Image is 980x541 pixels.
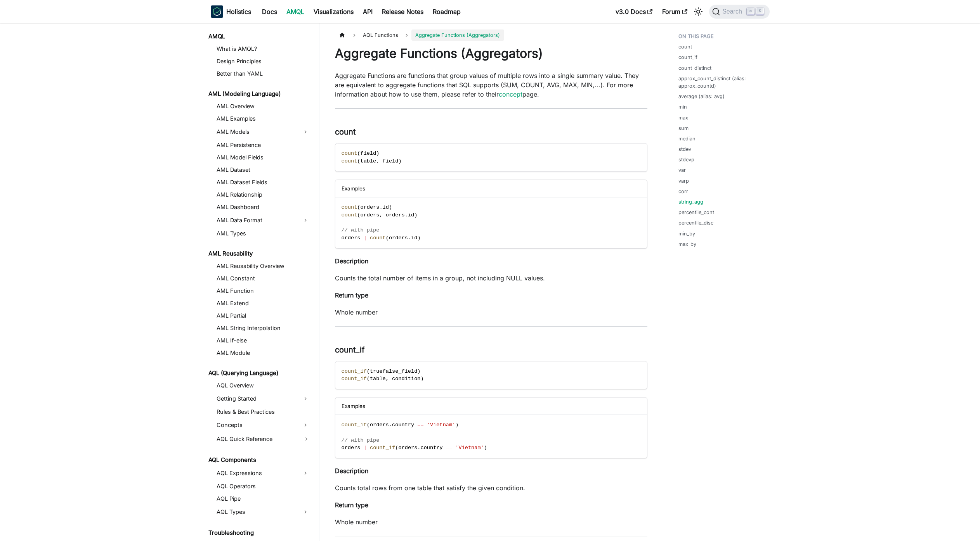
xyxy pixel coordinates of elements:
[499,90,522,98] a: concept
[214,392,298,405] a: Getting Started
[335,467,368,475] strong: Description
[377,5,428,18] a: Release Notes
[360,204,379,210] span: orders
[417,422,423,428] span: ==
[358,5,377,18] a: API
[678,188,688,195] a: corr
[370,235,386,241] span: count
[678,75,765,90] a: approx_count_distinct (alias: approx_countd)
[206,455,312,465] a: AQL Components
[298,214,312,226] button: Expand sidebar category 'AML Data Format'
[214,189,312,200] a: AML Relationship
[370,368,417,374] span: truefalse_field
[367,376,370,382] span: (
[298,419,312,431] button: Expand sidebar category 'Concepts'
[611,5,657,18] a: v3.0 Docs
[427,422,455,428] span: 'Vietnam'
[364,235,367,241] span: |
[383,158,399,164] span: field
[206,248,312,259] a: AML Reusability
[692,5,704,18] button: Switch between dark and light mode (currently light mode)
[376,158,379,164] span: ,
[342,158,357,164] span: count
[342,422,367,428] span: count_if
[678,124,689,132] a: sum
[335,71,647,99] p: Aggregate Functions are functions that group values of multiple rows into a single summary value....
[428,5,465,18] a: Roadmap
[206,31,312,42] a: AMQL
[678,166,686,174] a: var
[298,126,312,138] button: Expand sidebar category 'AML Models'
[335,398,647,415] div: Examples
[214,380,312,391] a: AQL Overview
[214,347,312,358] a: AML Module
[389,235,408,241] span: orders
[214,285,312,296] a: AML Function
[678,93,725,100] a: average (alias: avg)
[389,422,392,428] span: .
[335,501,368,509] strong: Return type
[408,235,411,241] span: .
[298,467,312,479] button: Expand sidebar category 'AQL Expressions'
[455,445,484,451] span: 'Vietnam'
[214,323,312,334] a: AML String Interpolation
[214,493,312,504] a: AQL Pipe
[357,158,360,164] span: (
[389,204,392,210] span: )
[214,310,312,321] a: AML Partial
[386,212,405,218] span: orders
[214,261,312,271] a: AML Reusability Overview
[379,204,382,210] span: .
[342,212,357,218] span: count
[678,54,697,61] a: count_if
[282,5,309,18] a: AMQL
[335,180,647,197] div: Examples
[214,113,312,124] a: AML Examples
[411,29,504,41] span: Aggregate Functions (Aggregators)
[484,445,487,451] span: )
[214,202,312,213] a: AML Dashboard
[709,5,769,19] button: Search (Command+K)
[357,204,360,210] span: (
[214,68,312,79] a: Better than YAML
[370,445,395,451] span: count_if
[335,483,647,493] p: Counts total rows from one table that satisfy the given condition.
[421,376,424,382] span: )
[226,7,251,16] b: Holistics
[214,126,298,138] a: AML Models
[678,240,696,248] a: max_by
[335,127,647,137] h3: count
[405,212,408,218] span: .
[367,368,370,374] span: (
[214,481,312,492] a: AQL Operators
[357,212,360,218] span: (
[214,101,312,112] a: AML Overview
[678,43,692,50] a: count
[214,406,312,417] a: Rules & Best Practices
[214,56,312,67] a: Design Principles
[370,376,386,382] span: table
[342,204,357,210] span: count
[214,298,312,309] a: AML Extend
[214,506,298,518] a: AQL Types
[206,88,312,99] a: AML (Modeling Language)
[376,150,379,156] span: )
[214,433,312,445] a: AQL Quick Reference
[214,335,312,346] a: AML If-else
[678,64,711,72] a: count_distinct
[214,43,312,54] a: What is AMQL?
[335,291,368,299] strong: Return type
[678,209,714,216] a: percentile_cont
[206,527,312,538] a: Troubleshooting
[417,445,420,451] span: .
[678,114,688,121] a: max
[408,212,414,218] span: id
[206,368,312,379] a: AQL (Querying Language)
[257,5,282,18] a: Docs
[214,419,298,431] a: Concepts
[678,219,713,226] a: percentile_disc
[364,445,367,451] span: |
[370,422,389,428] span: orders
[214,177,312,188] a: AML Dataset Fields
[392,422,414,428] span: country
